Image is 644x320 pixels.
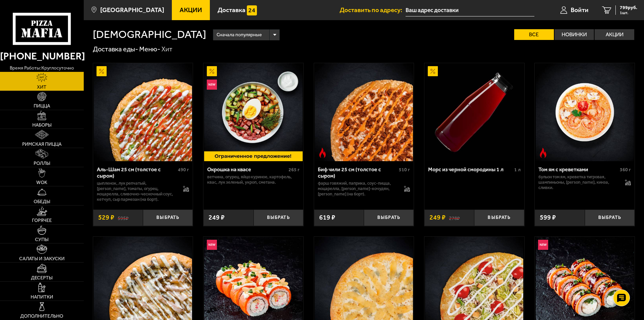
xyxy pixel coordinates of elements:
[20,314,63,319] span: Дополнительно
[34,104,50,108] span: Пицца
[424,63,524,161] a: АкционныйМорс из черной смородины 1 л
[97,181,177,202] p: цыпленок, лук репчатый, [PERSON_NAME], томаты, огурец, моцарелла, сливочно-чесночный соус, кетчуп...
[315,63,413,161] img: Биф чили 25 см (толстое с сыром)
[32,123,51,128] span: Наборы
[97,66,107,76] img: Акционный
[620,11,637,15] span: 1 шт.
[406,4,534,16] input: Ваш адрес доставки
[19,257,65,261] span: Салаты и закуски
[218,7,245,13] span: Доставка
[514,29,554,40] label: Все
[429,214,446,221] span: 249 ₽
[538,240,548,250] img: Новинка
[34,161,50,166] span: Роллы
[204,63,302,161] img: Окрошка на квасе
[254,210,303,226] button: Выбрать
[217,29,262,41] span: Сначала популярные
[425,63,523,161] img: Морс из черной смородины 1 л
[93,63,193,161] a: АкционныйАль-Шам 25 см (толстое с сыром)
[93,45,138,53] a: Доставка еды-
[207,80,217,90] img: Новинка
[620,167,631,173] span: 360 г
[535,63,635,161] a: Острое блюдоТом ям с креветками
[538,166,618,173] div: Том ям с креветками
[595,29,634,40] label: Акции
[540,214,556,221] span: 599 ₽
[538,148,548,158] img: Острое блюдо
[571,7,589,13] span: Войти
[161,45,173,54] div: Хит
[34,199,50,204] span: Обеды
[317,148,328,158] img: Острое блюдо
[289,167,300,173] span: 265 г
[98,214,114,221] span: 529 ₽
[94,63,192,161] img: Аль-Шам 25 см (толстое с сыром)
[207,174,300,185] p: ветчина, огурец, яйцо куриное, картофель, квас, лук зеленый, укроп, сметана.
[364,210,414,226] button: Выбрать
[399,167,410,173] span: 510 г
[207,66,217,76] img: Акционный
[340,7,406,13] span: Доставить по адресу:
[37,85,46,90] span: Хит
[180,7,202,13] span: Акции
[35,237,48,242] span: Супы
[207,166,287,173] div: Окрошка на квасе
[247,5,257,15] img: 15daf4d41897b9f0e9f617042186c801.svg
[31,276,52,280] span: Десерты
[314,63,414,161] a: Острое блюдоБиф чили 25 см (толстое с сыром)
[428,66,438,76] img: Акционный
[536,63,634,161] img: Том ям с креветками
[620,5,637,10] span: 799 руб.
[139,45,160,53] a: Меню-
[585,210,635,226] button: Выбрать
[31,295,53,300] span: Напитки
[32,218,52,223] span: Горячее
[474,210,524,226] button: Выбрать
[22,142,62,147] span: Римская пицца
[203,63,303,161] a: АкционныйНовинкаОкрошка на квасе
[93,29,206,40] h1: [DEMOGRAPHIC_DATA]
[318,181,397,197] p: фарш говяжий, паприка, соус-пицца, моцарелла, [PERSON_NAME]-кочудян, [PERSON_NAME] (на борт).
[449,214,460,221] s: 278 ₽
[97,166,177,179] div: Аль-Шам 25 см (толстое с сыром)
[514,167,521,173] span: 1 л
[555,29,594,40] label: Новинки
[36,180,47,185] span: WOK
[538,174,618,190] p: бульон том ям, креветка тигровая, шампиньоны, [PERSON_NAME], кинза, сливки.
[318,166,397,179] div: Биф чили 25 см (толстое с сыром)
[209,214,225,221] span: 249 ₽
[118,214,128,221] s: 595 ₽
[428,166,513,173] div: Морс из черной смородины 1 л
[319,214,335,221] span: 619 ₽
[143,210,193,226] button: Выбрать
[178,167,189,173] span: 490 г
[207,240,217,250] img: Новинка
[100,7,164,13] span: [GEOGRAPHIC_DATA]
